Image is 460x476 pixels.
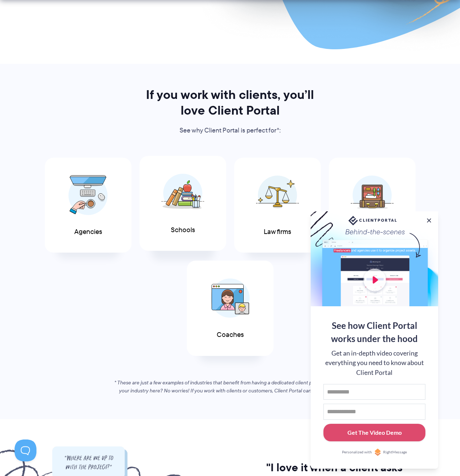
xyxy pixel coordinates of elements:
[74,228,102,236] span: Agencies
[15,439,36,461] iframe: Toggle Customer Support
[187,261,274,356] a: Coaches
[374,449,381,456] img: Personalized with RightMessage
[114,379,346,394] em: * These are just a few examples of industries that benefit from having a dedicated client portal....
[171,226,195,234] span: Schools
[329,158,416,253] a: Accountants
[323,319,425,345] div: See how Client Portal works under the hood
[234,158,321,253] a: Law firms
[323,349,425,377] div: Get an in-depth video covering everything you need to know about Client Portal
[347,428,402,437] div: Get The Video Demo
[217,331,244,339] span: Coaches
[264,228,291,236] span: Law firms
[45,158,131,253] a: Agencies
[342,449,372,455] span: Personalized with
[383,449,407,455] span: RightMessage
[136,125,324,136] p: See why Client Portal is perfect for*:
[323,449,425,456] a: Personalized withRightMessage
[323,424,425,442] button: Get The Video Demo
[136,87,324,118] h2: If you work with clients, you’ll love Client Portal
[139,156,226,251] a: Schools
